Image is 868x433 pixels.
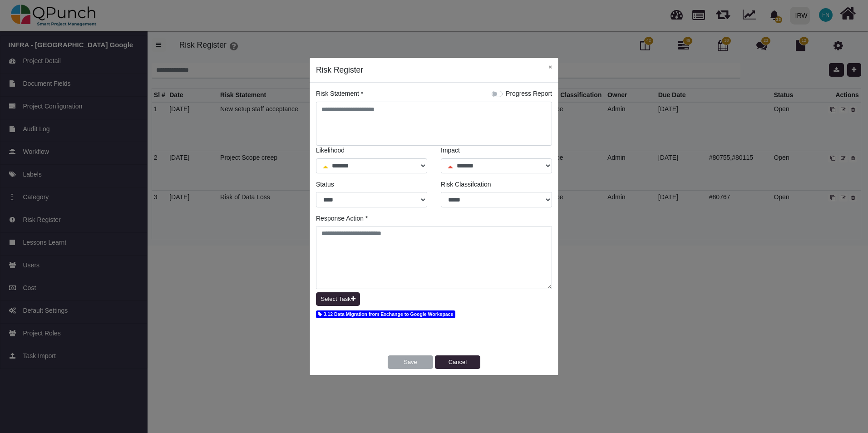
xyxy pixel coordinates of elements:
[506,89,552,98] label: Progress Report
[435,355,480,369] button: Cancel
[542,58,558,76] button: Close
[316,146,427,158] legend: Likelihood
[316,310,455,318] span: 3.12 Data Migration from Exchange to Google Workspace
[388,355,433,369] button: Save
[316,180,427,192] legend: Status
[316,214,552,226] legend: Response Action *
[316,89,363,98] label: Risk Statement *
[441,146,552,158] legend: Impact
[316,64,363,76] h5: Risk Register
[441,180,552,192] legend: Risk Classifcation
[316,292,360,306] button: Select Task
